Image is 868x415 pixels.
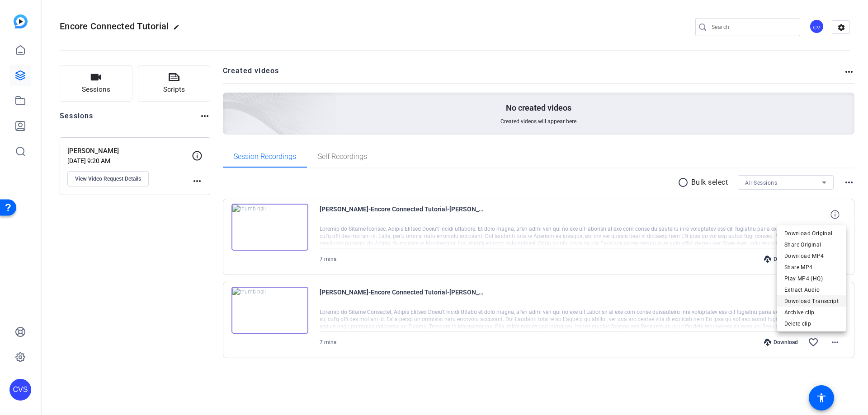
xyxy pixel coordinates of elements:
span: Extract Audio [784,284,839,295]
span: Delete clip [784,318,839,329]
span: Archive clip [784,307,839,318]
span: Share MP4 [784,262,839,273]
span: Download MP4 [784,251,839,261]
span: Download Transcript [784,296,839,307]
span: Play MP4 (HQ) [784,273,839,284]
span: Download Original [784,228,839,239]
span: Share Original [784,239,839,250]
